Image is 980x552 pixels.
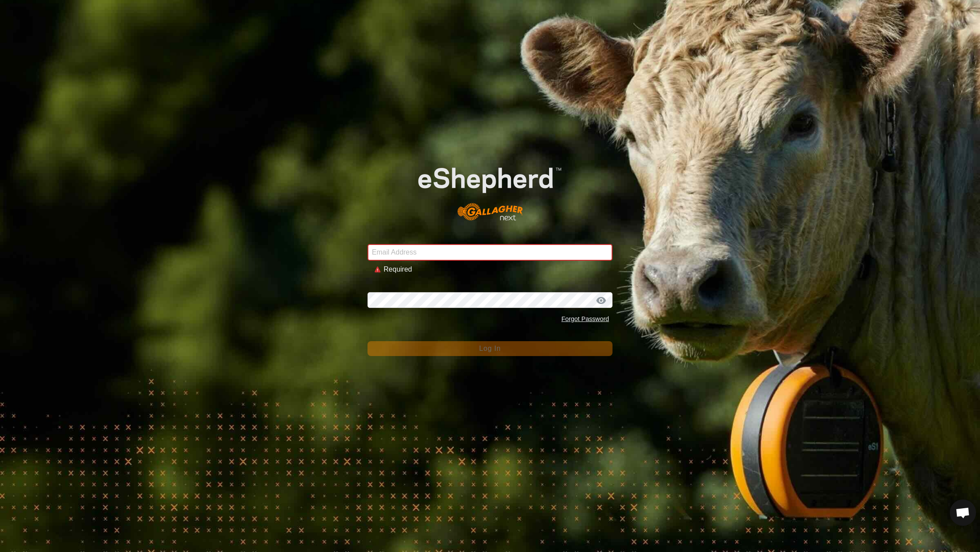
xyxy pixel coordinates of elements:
span: Log In [479,345,500,352]
img: E-shepherd Logo [392,147,588,231]
a: Forgot Password [561,315,609,322]
div: Required [384,264,605,275]
input: Email Address [367,244,612,261]
button: Log In [367,341,612,356]
a: Open chat [950,500,976,526]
